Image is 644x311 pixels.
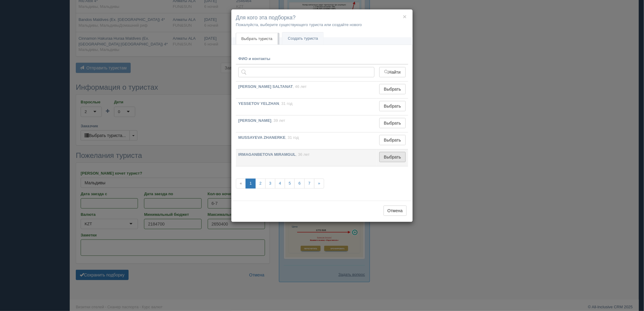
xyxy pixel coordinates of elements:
[379,84,406,94] button: Выбрать
[238,84,293,89] b: [PERSON_NAME] SALTANAT
[238,135,286,140] b: MUSSAYEVA ZHANERKE
[279,101,293,106] span: , 31 год
[238,152,296,157] b: IRMAGANBETOVA MIRAMGUL
[379,67,406,77] button: Найти
[282,32,324,45] a: Создать туриста
[403,13,407,20] button: ×
[236,33,278,45] a: Выбрать туриста
[255,179,265,189] a: 2
[304,179,314,189] a: 7
[238,101,279,106] b: YESSETOV YELZHAN
[379,135,406,145] button: Выбрать
[236,179,246,189] span: «
[379,118,406,128] button: Выбрать
[236,54,377,65] th: ФИО и контакты
[379,152,406,162] button: Выбрать
[285,179,295,189] a: 5
[286,135,299,140] span: , 31 год
[293,84,307,89] span: , 46 лет
[246,179,256,189] a: 1
[379,101,406,111] button: Выбрать
[294,179,304,189] a: 6
[238,118,271,123] b: [PERSON_NAME]
[236,22,408,28] p: Пожалуйста, выберите существующего туриста или создайте нового
[236,14,408,22] h4: Для кого эта подборка?
[314,179,324,189] a: »
[265,179,275,189] a: 3
[271,118,285,123] span: , 39 лет
[275,179,285,189] a: 4
[296,152,310,157] span: , 36 лет
[384,206,407,216] button: Отмена
[238,67,374,77] input: Поиск по ФИО, паспорту или контактам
